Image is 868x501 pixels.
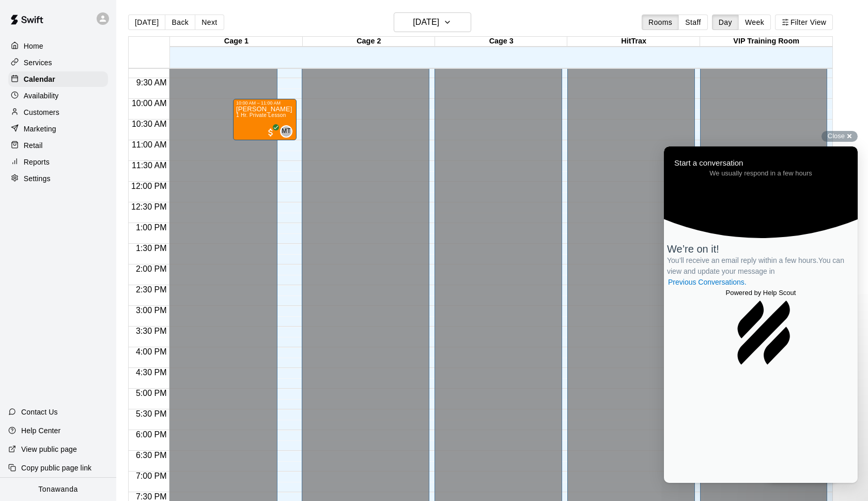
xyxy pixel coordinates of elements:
[8,171,108,186] a: Settings
[303,37,435,47] div: Cage 2
[284,125,292,138] span: Matt Tyree
[8,154,108,170] a: Reports
[165,14,195,30] button: Back
[266,127,276,138] span: All customers have paid
[129,202,169,211] span: 12:30 PM
[133,327,169,335] span: 3:30 PM
[567,37,700,47] div: HitTrax
[700,37,832,47] div: VIP Training Room
[38,484,78,495] p: Tonawanda
[233,99,297,140] div: 10:00 AM – 11:00 AM: 1 Hr. Private Lesson
[128,14,165,30] button: [DATE]
[828,132,845,140] span: Close
[24,74,55,84] p: Calendar
[8,38,108,54] a: Home
[133,285,169,294] span: 2:30 PM
[280,125,292,138] div: Matt Tyree
[133,223,169,232] span: 1:00 PM
[8,105,108,120] a: Customers
[21,444,77,454] p: View public page
[712,14,739,30] button: Day
[133,409,169,418] span: 5:30 PM
[133,430,169,439] span: 6:00 PM
[435,37,567,47] div: Cage 3
[24,107,59,117] p: Customers
[195,14,224,30] button: Next
[133,347,169,356] span: 4:00 PM
[21,425,60,436] p: Help Center
[24,91,59,101] p: Availability
[24,173,51,184] p: Settings
[24,124,56,134] p: Marketing
[8,138,108,153] a: Retail
[678,14,708,30] button: Staff
[282,126,291,137] span: MT
[129,120,169,128] span: 10:30 AM
[24,157,50,167] p: Reports
[133,244,169,253] span: 1:30 PM
[642,14,679,30] button: Rooms
[413,15,439,30] h6: [DATE]
[129,182,169,190] span: 12:00 PM
[170,37,302,47] div: Cage 1
[129,140,169,149] span: 11:00 AM
[236,100,293,106] div: 10:00 AM – 11:00 AM
[133,368,169,377] span: 4:30 PM
[129,99,169,108] span: 10:00 AM
[133,389,169,397] span: 5:00 PM
[133,451,169,460] span: 6:30 PM
[133,306,169,315] span: 3:00 PM
[8,71,108,87] a: Calendar
[133,492,169,501] span: 7:30 PM
[134,78,169,87] span: 9:30 AM
[133,471,169,480] span: 7:00 PM
[738,14,771,30] button: Week
[236,112,286,118] span: 1 Hr. Private Lesson
[664,146,858,483] iframe: Help Scout Beacon - Live Chat, Contact Form, and Knowledge Base
[8,55,108,70] a: Services
[8,121,108,137] a: Marketing
[24,41,43,51] p: Home
[21,407,58,417] p: Contact Us
[24,57,52,68] p: Services
[394,12,471,32] button: [DATE]
[24,140,43,151] p: Retail
[133,264,169,273] span: 2:00 PM
[129,161,169,170] span: 11:30 AM
[21,463,91,473] p: Copy public page link
[8,88,108,104] a: Availability
[775,14,833,30] button: Filter View
[822,131,858,142] button: Close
